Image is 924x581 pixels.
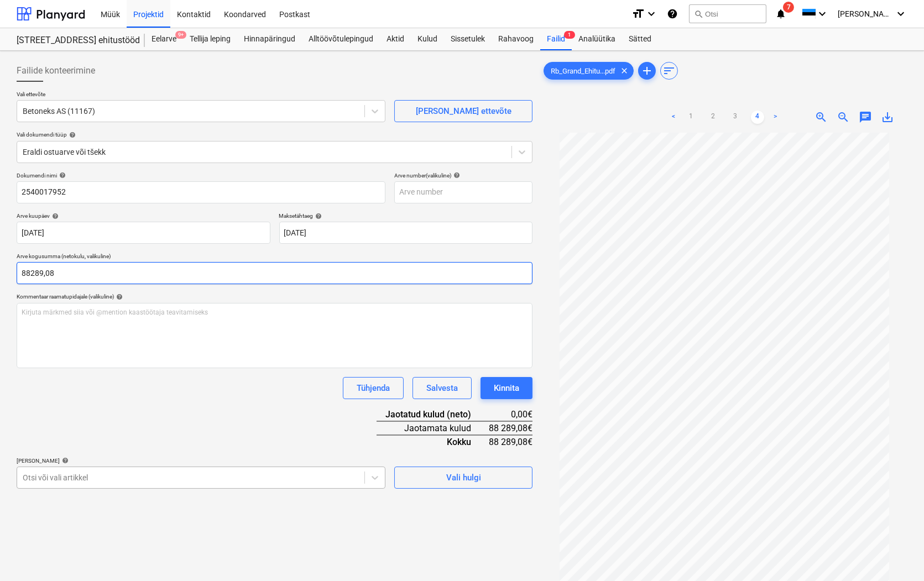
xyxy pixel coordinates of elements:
[279,222,533,244] input: Tähtaega pole määratud
[17,181,385,203] input: Dokumendi nimi
[357,381,390,395] div: Tühjenda
[540,28,572,50] div: Failid
[481,377,533,399] button: Kinnita
[816,7,829,20] i: keyboard_arrow_down
[50,213,59,219] span: help
[544,62,634,80] div: Rb_Grand_Ehitu...pdf
[838,9,893,18] span: [PERSON_NAME]
[540,28,572,50] a: Failid1
[380,28,411,50] a: Aktid
[413,377,472,399] button: Salvesta
[667,111,680,124] a: Previous page
[572,28,622,50] a: Analüütika
[17,172,385,179] div: Dokumendi nimi
[17,293,533,300] div: Kommentaar raamatupidajale (valikuline)
[707,111,720,124] a: Page 2
[67,132,76,138] span: help
[57,172,66,179] span: help
[145,28,183,50] div: Eelarve
[416,104,511,118] div: [PERSON_NAME] ettevõte
[769,111,782,124] a: Next page
[279,212,533,219] div: Maksetähtaeg
[302,28,380,50] a: Alltöövõtulepingud
[894,7,907,20] i: keyboard_arrow_down
[640,64,654,77] span: add
[394,100,533,122] button: [PERSON_NAME] ettevõte
[446,470,481,485] div: Vali hulgi
[237,28,302,50] a: Hinnapäringud
[183,28,237,50] a: Tellija leping
[751,111,764,124] a: Page 4 is your current page
[17,91,385,100] p: Vali ettevõte
[17,262,533,284] input: Arve kogusumma (netokulu, valikuline)
[17,212,270,219] div: Arve kuupäev
[17,131,533,138] div: Vali dokumendi tüüp
[377,435,489,448] div: Kokku
[394,181,533,203] input: Arve number
[17,253,533,262] p: Arve kogusumma (netokulu, valikuline)
[859,111,872,124] span: chat
[492,28,540,50] a: Rahavoog
[343,377,404,399] button: Tühjenda
[394,172,533,179] div: Arve number (valikuline)
[17,457,385,464] div: [PERSON_NAME]
[564,31,575,39] span: 1
[775,7,786,20] i: notifications
[837,111,850,124] span: zoom_out
[444,28,492,50] a: Sissetulek
[694,9,703,18] span: search
[662,64,676,77] span: sort
[494,381,519,395] div: Kinnita
[411,28,444,50] a: Kulud
[544,67,622,75] span: Rb_Grand_Ehitu...pdf
[426,381,458,395] div: Salvesta
[489,421,533,435] div: 88 289,08€
[618,64,631,77] span: clear
[881,111,894,124] span: save_alt
[729,111,742,124] a: Page 3
[394,467,533,489] button: Vali hulgi
[145,28,183,50] a: Eelarve9+
[689,4,766,23] button: Otsi
[783,2,794,13] span: 7
[451,172,460,179] span: help
[17,35,132,46] div: [STREET_ADDRESS] ehitustööd
[667,7,678,20] i: Abikeskus
[622,28,658,50] a: Sätted
[114,294,123,300] span: help
[314,213,322,219] span: help
[60,457,69,464] span: help
[815,111,828,124] span: zoom_in
[685,111,698,124] a: Page 1
[17,64,95,77] span: Failide konteerimine
[377,408,489,421] div: Jaotatud kulud (neto)
[377,421,489,435] div: Jaotamata kulud
[17,222,270,244] input: Arve kuupäeva pole määratud.
[175,31,186,39] span: 9+
[489,435,533,448] div: 88 289,08€
[645,7,658,20] i: keyboard_arrow_down
[489,408,533,421] div: 0,00€
[631,7,645,20] i: format_size
[869,528,924,581] iframe: Chat Widget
